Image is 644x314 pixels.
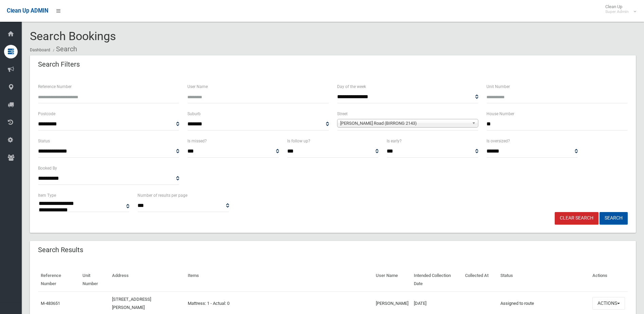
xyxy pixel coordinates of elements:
small: Super Admin [605,9,629,14]
label: Item Type [38,192,56,199]
button: Search [600,212,628,225]
th: Items [185,268,373,292]
label: Street [337,110,348,118]
span: Search Bookings [30,29,116,43]
span: Clean Up [602,4,636,14]
th: Intended Collection Date [411,268,462,292]
button: Actions [592,297,625,310]
label: User Name [187,83,208,90]
label: Is missed? [187,137,207,145]
a: Clear Search [555,212,599,225]
th: User Name [373,268,411,292]
th: Actions [590,268,628,292]
label: Is early? [387,137,402,145]
th: Unit Number [80,268,109,292]
header: Search Filters [30,58,88,71]
label: Status [38,137,50,145]
a: M-483651 [41,301,60,306]
label: Booked By [38,164,57,172]
span: Clean Up ADMIN [7,7,48,14]
label: Suburb [187,110,201,118]
label: Day of the week [337,83,366,90]
th: Status [498,268,590,292]
label: Is oversized? [486,137,510,145]
a: Dashboard [30,48,50,52]
label: House Number [486,110,514,118]
label: Postcode [38,110,55,118]
th: Collected At [462,268,498,292]
li: Search [51,43,77,55]
label: Number of results per page [137,192,187,199]
label: Reference Number [38,83,72,90]
span: [PERSON_NAME] Road (BIRRONG 2143) [340,119,469,127]
th: Address [109,268,185,292]
th: Reference Number [38,268,80,292]
label: Is follow up? [287,137,310,145]
label: Unit Number [486,83,510,90]
a: [STREET_ADDRESS][PERSON_NAME] [112,297,151,310]
header: Search Results [30,243,91,257]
